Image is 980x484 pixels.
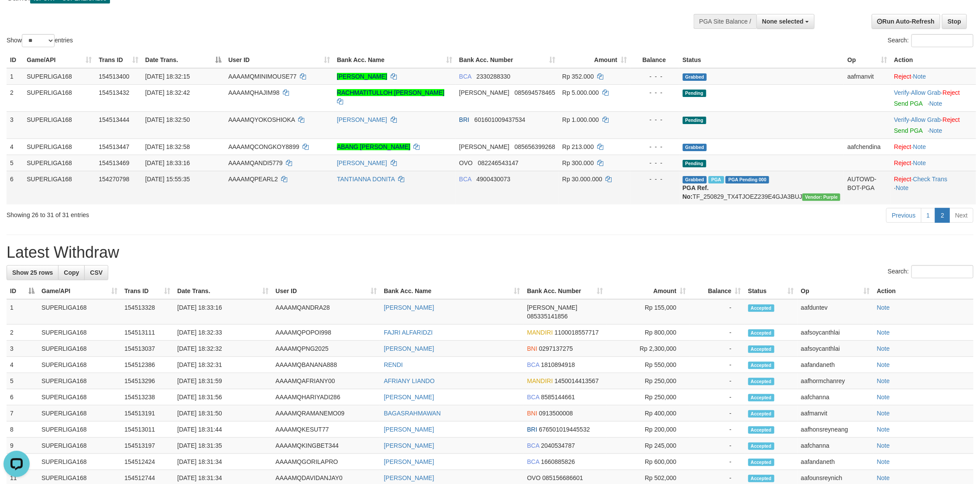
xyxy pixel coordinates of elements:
th: Date Trans.: activate to sort column descending [142,52,225,68]
span: PGA Pending [726,176,769,183]
span: [PERSON_NAME] [527,304,578,311]
td: [DATE] 18:32:31 [174,357,272,373]
a: RACHMATITULLOH [PERSON_NAME] [337,89,444,96]
th: Game/API: activate to sort column ascending [38,283,121,299]
div: - - - [634,142,675,151]
td: 1 [7,68,23,85]
span: AAAAMQYOKOSHIOKA [228,116,295,123]
a: AFRIANY LIANDO [384,377,434,384]
td: [DATE] 18:31:59 [174,373,272,389]
td: [DATE] 18:31:34 [174,454,272,470]
span: Copy 082246543147 to clipboard [478,159,519,166]
span: Rp 213.000 [562,143,594,150]
span: Grabbed [683,176,707,183]
td: AAAAMQANDRA28 [272,299,380,325]
a: Reject [894,143,911,150]
th: ID: activate to sort column descending [7,283,38,299]
td: 154513197 [121,438,174,454]
span: Accepted [748,459,774,466]
td: Rp 400,000 [607,405,690,422]
a: Allow Grab [911,89,941,96]
a: Note [913,73,926,80]
td: SUPERLIGA168 [23,138,95,155]
input: Search: [911,34,973,47]
td: AAAAMQKINGBET344 [272,438,380,454]
td: 8 [7,422,38,438]
span: BCA [459,176,471,183]
td: 7 [7,405,38,422]
div: - - - [634,72,675,81]
td: AAAAMQGORILAPRO [272,454,380,470]
span: Copy 0297137275 to clipboard [539,345,573,352]
td: AAAAMQAFRIANY00 [272,373,380,389]
td: [DATE] 18:32:32 [174,341,272,357]
a: [PERSON_NAME] [384,442,434,449]
a: Note [877,345,890,352]
span: Accepted [748,378,774,385]
td: · [891,155,976,171]
td: Rp 550,000 [607,357,690,373]
td: [DATE] 18:32:33 [174,325,272,341]
td: · · [891,111,976,138]
span: Copy 1810894918 to clipboard [541,361,575,368]
span: Copy 085694578465 to clipboard [515,89,555,96]
a: [PERSON_NAME] [384,304,434,311]
td: 9 [7,438,38,454]
td: SUPERLIGA168 [23,171,95,204]
a: Note [877,394,890,401]
span: [DATE] 18:32:15 [145,73,190,80]
span: Copy 085656399268 to clipboard [515,143,555,150]
td: - [690,454,745,470]
td: AUTOWD-BOT-PGA [844,171,891,204]
td: 154513037 [121,341,174,357]
a: Verify [894,116,909,123]
span: AAAAMQCONGKOY8899 [228,143,299,150]
td: AAAAMQHARIYADI286 [272,389,380,405]
span: Show 25 rows [12,269,53,276]
span: Accepted [748,329,774,337]
a: [PERSON_NAME] [384,345,434,352]
span: Vendor URL: https://trx4.1velocity.biz [802,194,840,201]
span: AAAAMQPEARL2 [228,176,278,183]
span: OVO [459,159,473,166]
a: Note [913,159,926,166]
td: aafmanvit [844,68,891,85]
th: Op: activate to sort column ascending [798,283,873,299]
span: AAAAMQHAJIM98 [228,89,279,96]
span: Accepted [748,443,774,450]
th: Amount: activate to sort column ascending [559,52,630,68]
a: Reject [894,176,911,183]
a: [PERSON_NAME] [337,116,387,123]
button: Open LiveChat chat widget [3,3,30,30]
button: None selected [756,14,815,29]
th: Bank Acc. Number: activate to sort column ascending [456,52,559,68]
td: 154513191 [121,405,174,422]
b: PGA Ref. No: [683,184,709,200]
td: 154513328 [121,299,174,325]
td: · [891,138,976,155]
td: - [690,389,745,405]
a: Note [877,474,890,481]
span: [DATE] 18:32:50 [145,116,190,123]
td: TF_250829_TX4TJOEZ239E4GJA3BUJ [679,171,844,204]
td: SUPERLIGA168 [38,325,121,341]
a: Previous [886,208,921,223]
a: [PERSON_NAME] [384,458,434,465]
a: RENDI [384,361,403,368]
span: Grabbed [683,73,707,81]
span: Copy 4900430073 to clipboard [477,176,511,183]
td: SUPERLIGA168 [38,422,121,438]
td: SUPERLIGA168 [23,155,95,171]
th: Action [873,283,973,299]
span: 154513432 [99,89,129,96]
th: Op: activate to sort column ascending [844,52,891,68]
span: Copy 2330288330 to clipboard [477,73,511,80]
h1: Latest Withdraw [7,244,973,261]
td: 154513238 [121,389,174,405]
span: [PERSON_NAME] [459,143,509,150]
a: TANTIANNA DONITA [337,176,395,183]
span: Accepted [748,394,774,401]
a: Note [913,143,926,150]
div: - - - [634,159,675,167]
td: Rp 155,000 [607,299,690,325]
